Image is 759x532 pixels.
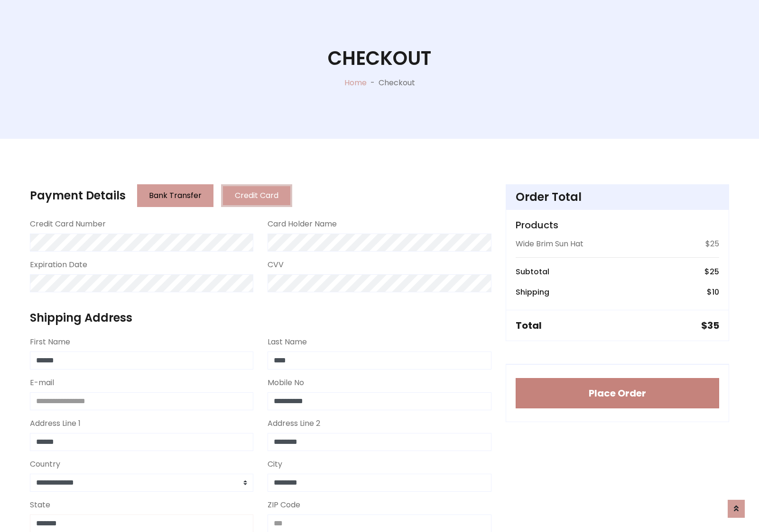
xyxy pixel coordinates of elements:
[516,190,719,204] h4: Order Total
[710,266,719,277] span: 25
[516,267,549,276] h6: Subtotal
[516,219,719,231] h5: Products
[30,377,54,388] label: E-mail
[30,499,50,511] label: State
[707,319,719,332] span: 35
[516,238,583,250] p: Wide Brim Sun Hat
[268,418,320,429] label: Address Line 2
[328,47,431,70] h1: Checkout
[344,77,367,88] a: Home
[30,418,81,429] label: Address Line 1
[30,336,70,348] label: First Name
[701,320,719,331] h5: $
[268,259,284,271] label: CVV
[712,287,719,298] span: 10
[268,459,282,470] label: City
[704,267,719,276] h6: $
[137,184,213,207] button: Bank Transfer
[30,259,87,271] label: Expiration Date
[221,184,292,207] button: Credit Card
[268,218,337,230] label: Card Holder Name
[516,378,719,408] button: Place Order
[30,459,60,470] label: Country
[379,77,415,89] p: Checkout
[707,288,719,297] h6: $
[367,77,379,89] p: -
[30,311,491,325] h4: Shipping Address
[516,320,542,331] h5: Total
[268,377,304,388] label: Mobile No
[705,238,719,250] p: $25
[30,189,126,203] h4: Payment Details
[268,336,307,348] label: Last Name
[268,499,300,511] label: ZIP Code
[30,218,106,230] label: Credit Card Number
[516,288,549,297] h6: Shipping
